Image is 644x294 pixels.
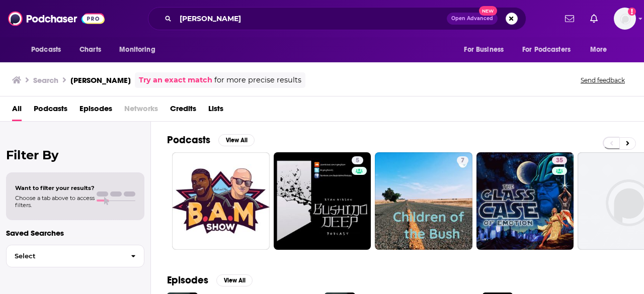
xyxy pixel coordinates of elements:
[628,8,636,16] svg: Add a profile image
[218,134,255,146] button: View All
[6,148,144,162] h2: Filter By
[451,16,493,21] span: Open Advanced
[375,152,472,250] a: 7
[79,43,101,57] span: Charts
[24,40,74,59] button: open menu
[112,40,168,59] button: open menu
[214,74,301,86] span: for more precise results
[208,101,223,121] a: Lists
[12,101,22,121] a: All
[31,43,61,57] span: Podcasts
[274,152,371,250] a: 5
[79,101,112,121] a: Episodes
[356,156,359,166] span: 5
[578,76,628,84] button: Send feedback
[167,134,210,146] h2: Podcasts
[167,274,208,286] h2: Episodes
[167,134,255,146] a: PodcastsView All
[352,156,363,164] a: 5
[148,7,526,30] div: Search podcasts, credits, & more...
[34,101,67,121] a: Podcasts
[216,274,253,286] button: View All
[7,253,123,259] span: Select
[8,9,105,28] img: Podchaser - Follow, Share and Rate Podcasts
[590,43,607,57] span: More
[6,245,144,267] button: Select
[6,228,144,238] p: Saved Searches
[476,152,574,250] a: 35
[522,43,571,57] span: For Podcasters
[73,40,107,59] a: Charts
[561,10,578,27] a: Show notifications dropdown
[33,75,58,85] h3: Search
[552,156,567,164] a: 35
[461,156,464,166] span: 7
[167,274,253,286] a: EpisodesView All
[479,6,497,16] span: New
[516,40,585,59] button: open menu
[70,75,131,85] h3: [PERSON_NAME]
[124,101,158,121] span: Networks
[614,8,636,30] img: User Profile
[457,40,516,59] button: open menu
[457,156,468,164] a: 7
[583,40,620,59] button: open menu
[614,8,636,30] span: Logged in as megcassidy
[447,13,498,25] button: Open AdvancedNew
[15,184,95,191] span: Want to filter your results?
[556,156,563,166] span: 35
[614,8,636,30] button: Show profile menu
[170,101,196,121] a: Credits
[15,194,95,209] span: Choose a tab above to access filters.
[139,74,212,86] a: Try an exact match
[176,11,447,27] input: Search podcasts, credits, & more...
[119,43,155,57] span: Monitoring
[586,10,602,27] a: Show notifications dropdown
[464,43,504,57] span: For Business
